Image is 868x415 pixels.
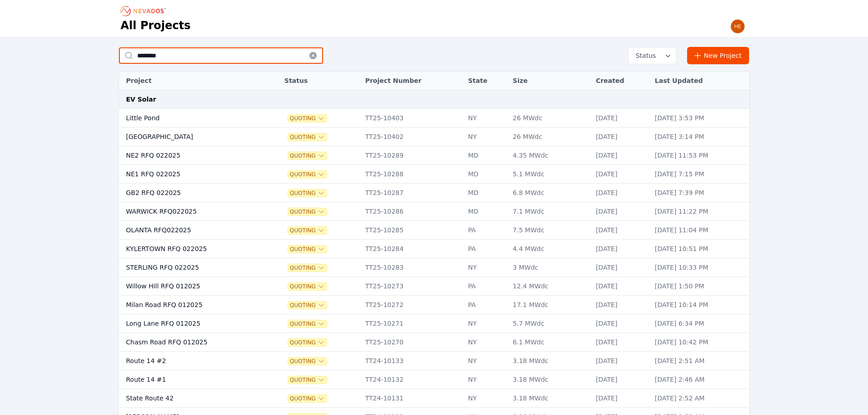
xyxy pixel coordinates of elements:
[508,296,591,314] td: 17.1 MWdc
[119,352,266,370] td: Route 14 #2
[288,115,327,122] button: Quoting
[508,221,591,240] td: 7.5 MWdc
[463,296,508,314] td: PA
[288,227,327,234] button: Quoting
[119,333,750,352] tr: Chasm Road RFQ 012025QuotingTT25-10270NY6.1 MWdc[DATE][DATE] 10:42 PM
[650,352,749,370] td: [DATE] 2:51 AM
[288,358,327,365] button: Quoting
[591,128,650,146] td: [DATE]
[650,165,749,184] td: [DATE] 7:15 PM
[650,146,749,165] td: [DATE] 11:53 PM
[360,146,463,165] td: TT25-10289
[119,165,750,184] tr: NE1 RFQ 022025QuotingTT25-10288MD5.1 MWdc[DATE][DATE] 7:15 PM
[591,146,650,165] td: [DATE]
[508,314,591,333] td: 5.7 MWdc
[119,184,266,202] td: GB2 RFQ 022025
[360,72,463,90] th: Project Number
[121,4,169,18] nav: Breadcrumb
[650,258,749,277] td: [DATE] 10:33 PM
[591,258,650,277] td: [DATE]
[650,333,749,352] td: [DATE] 10:42 PM
[119,296,266,314] td: Milan Road RFQ 012025
[119,389,266,408] td: State Route 42
[119,389,750,408] tr: State Route 42QuotingTT24-10131NY3.18 MWdc[DATE][DATE] 2:52 AM
[360,258,463,277] td: TT25-10283
[591,109,650,128] td: [DATE]
[360,352,463,370] td: TT24-10133
[119,277,266,296] td: Willow Hill RFQ 012025
[730,19,745,34] img: Henar Luque
[119,146,750,165] tr: NE2 RFQ 022025QuotingTT25-10289MD4.35 MWdc[DATE][DATE] 11:53 PM
[119,370,750,389] tr: Route 14 #1QuotingTT24-10132NY3.18 MWdc[DATE][DATE] 2:46 AM
[463,389,508,408] td: NY
[119,109,750,128] tr: Little PondQuotingTT25-10403NY26 MWdc[DATE][DATE] 3:53 PM
[119,146,266,165] td: NE2 RFQ 022025
[463,221,508,240] td: PA
[508,389,591,408] td: 3.18 MWdc
[463,128,508,146] td: NY
[360,109,463,128] td: TT25-10403
[508,240,591,258] td: 4.4 MWdc
[119,202,750,221] tr: WARWICK RFQ022025QuotingTT25-10286MD7.1 MWdc[DATE][DATE] 11:22 PM
[508,128,591,146] td: 26 MWdc
[463,184,508,202] td: MD
[360,314,463,333] td: TT25-10271
[650,314,749,333] td: [DATE] 6:34 PM
[119,296,750,314] tr: Milan Road RFQ 012025QuotingTT25-10272PA17.1 MWdc[DATE][DATE] 10:14 PM
[463,370,508,389] td: NY
[463,202,508,221] td: MD
[650,389,749,408] td: [DATE] 2:52 AM
[650,72,749,90] th: Last Updated
[119,221,750,240] tr: OLANTA RFQ022025QuotingTT25-10285PA7.5 MWdc[DATE][DATE] 11:04 PM
[288,152,327,159] button: Quoting
[360,296,463,314] td: TT25-10272
[628,47,676,64] button: Status
[119,240,266,258] td: KYLERTOWN RFQ 022025
[650,240,749,258] td: [DATE] 10:51 PM
[508,184,591,202] td: 6.8 MWdc
[360,370,463,389] td: TT24-10132
[650,370,749,389] td: [DATE] 2:46 AM
[650,277,749,296] td: [DATE] 1:50 PM
[119,352,750,370] tr: Route 14 #2QuotingTT24-10133NY3.18 MWdc[DATE][DATE] 2:51 AM
[591,240,650,258] td: [DATE]
[650,296,749,314] td: [DATE] 10:14 PM
[288,133,327,141] span: Quoting
[119,314,266,333] td: Long Lane RFQ 012025
[360,240,463,258] td: TT25-10284
[508,146,591,165] td: 4.35 MWdc
[650,109,749,128] td: [DATE] 3:53 PM
[288,302,327,309] button: Quoting
[591,314,650,333] td: [DATE]
[463,333,508,352] td: NY
[288,190,327,197] button: Quoting
[591,72,650,90] th: Created
[650,221,749,240] td: [DATE] 11:04 PM
[360,128,463,146] td: TT25-10402
[508,370,591,389] td: 3.18 MWdc
[591,184,650,202] td: [DATE]
[288,264,327,272] button: Quoting
[360,202,463,221] td: TT25-10286
[288,246,327,253] button: Quoting
[360,165,463,184] td: TT25-10288
[288,395,327,402] span: Quoting
[687,47,750,64] a: New Project
[288,320,327,328] span: Quoting
[360,184,463,202] td: TT25-10287
[463,258,508,277] td: NY
[288,339,327,346] button: Quoting
[288,171,327,178] button: Quoting
[119,184,750,202] tr: GB2 RFQ 022025QuotingTT25-10287MD6.8 MWdc[DATE][DATE] 7:39 PM
[591,389,650,408] td: [DATE]
[288,208,327,215] button: Quoting
[463,314,508,333] td: NY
